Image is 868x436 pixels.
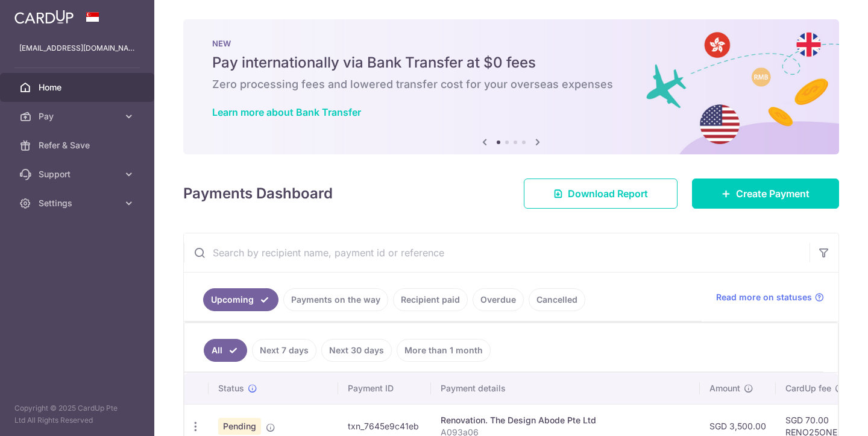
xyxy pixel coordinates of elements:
[39,168,118,180] span: Support
[785,382,831,394] span: CardUp fee
[203,288,278,311] a: Upcoming
[183,183,333,204] h4: Payments Dashboard
[692,179,839,209] a: Create Payment
[218,382,244,394] span: Status
[183,19,839,154] img: Bank transfer banner
[39,139,118,151] span: Refer & Save
[321,339,392,362] a: Next 30 days
[218,418,261,435] span: Pending
[397,339,491,362] a: More than 1 month
[39,197,118,209] span: Settings
[709,382,740,394] span: Amount
[431,373,700,404] th: Payment details
[39,81,118,93] span: Home
[212,53,810,72] h5: Pay internationally via Bank Transfer at $0 fees
[19,42,135,54] p: [EMAIL_ADDRESS][DOMAIN_NAME]
[441,414,690,426] div: Renovation. The Design Abode Pte Ltd
[212,106,361,118] a: Learn more about Bank Transfer
[184,233,810,272] input: Search by recipient name, payment id or reference
[529,288,585,311] a: Cancelled
[716,291,812,303] span: Read more on statuses
[393,288,468,311] a: Recipient paid
[473,288,524,311] a: Overdue
[252,339,316,362] a: Next 7 days
[39,110,118,122] span: Pay
[283,288,388,311] a: Payments on the way
[716,291,824,303] a: Read more on statuses
[524,179,678,209] a: Download Report
[568,186,648,201] span: Download Report
[212,39,810,48] p: NEW
[212,77,810,92] h6: Zero processing fees and lowered transfer cost for your overseas expenses
[338,373,431,404] th: Payment ID
[736,186,810,201] span: Create Payment
[14,10,74,24] img: CardUp
[204,339,247,362] a: All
